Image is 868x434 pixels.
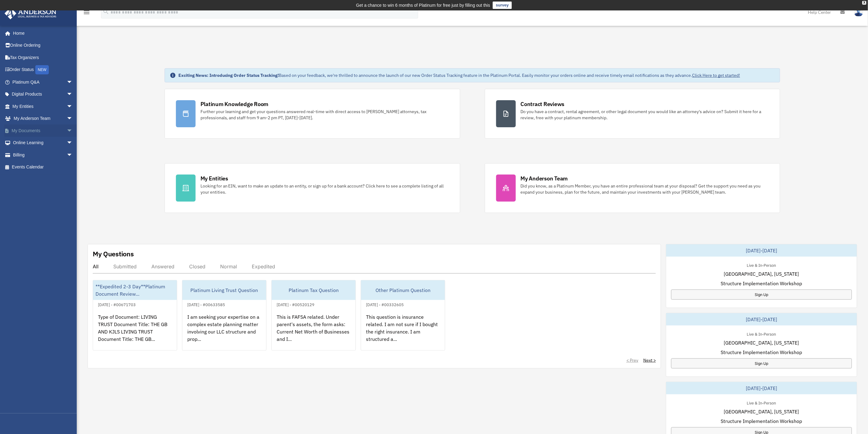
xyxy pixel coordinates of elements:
a: **Expedited 2-3 Day**Platinum Document Review...[DATE] - #00671703Type of Document: LIVING TRUST ... [93,280,177,351]
span: arrow_drop_down [67,137,79,149]
div: Submitted [113,263,137,270]
div: Platinum Living Trust Question [182,280,266,300]
div: Platinum Knowledge Room [200,100,269,108]
div: Normal [220,263,237,270]
a: Platinum Q&Aarrow_drop_down [4,76,82,88]
a: Next > [643,357,656,363]
span: arrow_drop_down [67,76,79,89]
div: Live & In-Person [742,399,781,406]
div: Live & In-Person [742,262,781,268]
div: Answered [151,263,174,270]
span: Structure Implementation Workshop [721,417,802,425]
a: My Anderson Teamarrow_drop_down [4,112,82,125]
div: My Questions [93,249,134,258]
img: User Pic [854,8,863,17]
a: Tax Organizers [4,51,82,64]
a: Digital Productsarrow_drop_down [4,88,82,101]
div: [DATE] - #00671703 [93,301,141,307]
div: This question is insurance related. I am not sure if I bought the right insurance. I am structure... [361,308,445,356]
a: Click Here to get started! [692,73,740,78]
div: This is FAFSA related. Under parent's assets, the form asks: Current Net Worth of Businesses and ... [272,308,356,356]
span: arrow_drop_down [67,112,79,125]
div: Platinum Tax Question [272,280,356,300]
img: Anderson Advisors Platinum Portal [3,7,58,19]
div: [DATE] - #00633585 [182,301,230,307]
span: arrow_drop_down [67,88,79,101]
div: Other Platinum Question [361,280,445,300]
a: My Anderson Team Did you know, as a Platinum Member, you have an entire professional team at your... [485,163,780,213]
span: Structure Implementation Workshop [721,349,802,356]
a: Sign Up [671,358,852,369]
strong: Exciting News: Introducing Order Status Tracking! [178,73,279,78]
a: Sign Up [671,290,852,300]
a: Platinum Living Trust Question[DATE] - #00633585I am seeking your expertise on a complex estate p... [182,280,267,351]
div: NEW [35,65,49,74]
a: Order StatusNEW [4,64,82,76]
div: [DATE]-[DATE] [666,244,857,257]
span: arrow_drop_down [67,149,79,161]
div: Closed [189,263,205,270]
span: [GEOGRAPHIC_DATA], [US_STATE] [724,339,799,346]
div: I am seeking your expertise on a complex estate planning matter involving our LLC structure and p... [182,308,266,356]
a: My Entities Looking for an EIN, want to make an update to an entity, or sign up for a bank accoun... [165,163,460,213]
a: survey [493,2,512,9]
div: [DATE]-[DATE] [666,313,857,325]
i: menu [83,9,90,16]
a: Platinum Knowledge Room Further your learning and get your questions answered real-time with dire... [165,89,460,139]
div: **Expedited 2-3 Day**Platinum Document Review... [93,280,177,300]
a: Online Learningarrow_drop_down [4,137,82,149]
div: Expedited [252,263,275,270]
div: Get a chance to win 6 months of Platinum for free just by filling out this [356,2,490,9]
a: My Documentsarrow_drop_down [4,124,82,137]
div: My Anderson Team [521,175,568,182]
span: arrow_drop_down [67,100,79,113]
span: [GEOGRAPHIC_DATA], [US_STATE] [724,408,799,415]
div: Looking for an EIN, want to make an update to an entity, or sign up for a bank account? Click her... [200,183,449,195]
div: All [93,263,99,270]
a: menu [83,11,90,16]
div: close [862,1,866,5]
a: Platinum Tax Question[DATE] - #00520129This is FAFSA related. Under parent's assets, the form ask... [271,280,356,351]
a: Contract Reviews Do you have a contract, rental agreement, or other legal document you would like... [485,89,780,139]
a: Events Calendar [4,161,82,173]
span: [GEOGRAPHIC_DATA], [US_STATE] [724,270,799,278]
span: Structure Implementation Workshop [721,280,802,287]
div: Based on your feedback, we're thrilled to announce the launch of our new Order Status Tracking fe... [178,72,740,78]
div: Did you know, as a Platinum Member, you have an entire professional team at your disposal? Get th... [521,183,769,195]
div: Contract Reviews [521,100,565,108]
a: Billingarrow_drop_down [4,149,82,161]
div: [DATE] - #00332605 [361,301,409,307]
div: Type of Document: LIVING TRUST Document Title: THE GB AND KJLS LIVING TRUST Document Title: THE G... [93,308,177,356]
a: Home [4,27,79,39]
i: search [103,8,109,15]
div: Further your learning and get your questions answered real-time with direct access to [PERSON_NAM... [200,108,449,121]
div: [DATE] - #00520129 [272,301,319,307]
div: [DATE]-[DATE] [666,382,857,394]
div: Do you have a contract, rental agreement, or other legal document you would like an attorney's ad... [521,108,769,121]
a: Online Ordering [4,39,82,52]
div: My Entities [200,175,228,182]
a: My Entitiesarrow_drop_down [4,100,82,112]
span: arrow_drop_down [67,124,79,137]
a: Other Platinum Question[DATE] - #00332605This question is insurance related. I am not sure if I b... [361,280,445,351]
div: Live & In-Person [742,330,781,337]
